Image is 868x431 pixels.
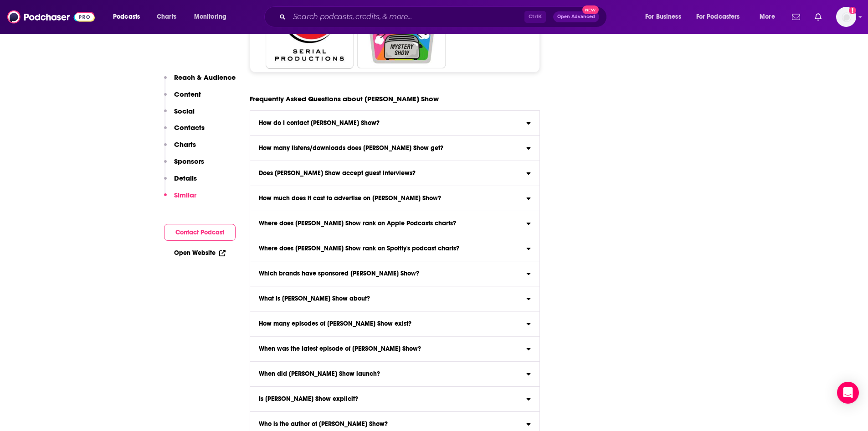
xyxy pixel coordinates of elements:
[164,107,195,124] button: Social
[639,10,693,24] button: open menu
[557,15,595,19] span: Open Advanced
[849,7,856,14] svg: Add a profile image
[174,73,236,82] p: Reach & Audience
[174,191,196,199] p: Similar
[157,10,176,23] span: Charts
[788,9,804,25] a: Show notifications dropdown
[164,157,204,174] button: Sponsors
[836,7,856,27] button: Show profile menu
[836,7,856,27] img: User Profile
[259,371,380,377] h3: When did [PERSON_NAME] Show launch?
[164,73,236,90] button: Reach & Audience
[164,123,205,140] button: Contacts
[259,421,388,427] h3: Who is the author of [PERSON_NAME] Show?
[151,10,182,24] a: Charts
[174,140,196,149] p: Charts
[250,94,439,103] h3: Frequently Asked Questions about [PERSON_NAME] Show
[174,157,204,166] p: Sponsors
[836,7,856,27] span: Logged in as EJJackson
[645,10,681,23] span: For Business
[760,10,775,23] span: More
[174,249,226,257] a: Open Website
[107,10,152,24] button: open menu
[259,321,411,327] h3: How many episodes of [PERSON_NAME] Show exist?
[524,11,546,23] span: Ctrl K
[259,220,456,227] h3: Where does [PERSON_NAME] Show rank on Apple Podcasts charts?
[174,174,197,182] p: Details
[164,174,197,191] button: Details
[164,140,196,157] button: Charts
[174,107,195,115] p: Social
[259,170,416,177] h3: Does [PERSON_NAME] Show accept guest interviews?
[7,8,95,26] img: Podchaser - Follow, Share and Rate Podcasts
[113,10,140,23] span: Podcasts
[164,90,201,107] button: Content
[259,120,380,126] h3: How do I contact [PERSON_NAME] Show?
[174,90,201,99] p: Content
[837,382,859,404] div: Open Intercom Messenger
[811,9,825,25] a: Show notifications dropdown
[259,346,421,352] h3: When was the latest episode of [PERSON_NAME] Show?
[164,224,236,241] button: Contact Podcast
[188,10,238,24] button: open menu
[753,10,786,24] button: open menu
[696,10,740,23] span: For Podcasters
[194,10,226,23] span: Monitoring
[273,6,616,27] div: Search podcasts, credits, & more...
[289,10,524,24] input: Search podcasts, credits, & more...
[259,270,419,277] h3: Which brands have sponsored [PERSON_NAME] Show?
[259,396,358,402] h3: Is [PERSON_NAME] Show explicit?
[174,123,205,132] p: Contacts
[553,11,599,22] button: Open AdvancedNew
[259,245,459,252] h3: Where does [PERSON_NAME] Show rank on Spotify's podcast charts?
[164,191,196,208] button: Similar
[259,145,443,151] h3: How many listens/downloads does [PERSON_NAME] Show get?
[582,5,599,14] span: New
[259,296,370,302] h3: What is [PERSON_NAME] Show about?
[690,10,753,24] button: open menu
[259,195,441,202] h3: How much does it cost to advertise on [PERSON_NAME] Show?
